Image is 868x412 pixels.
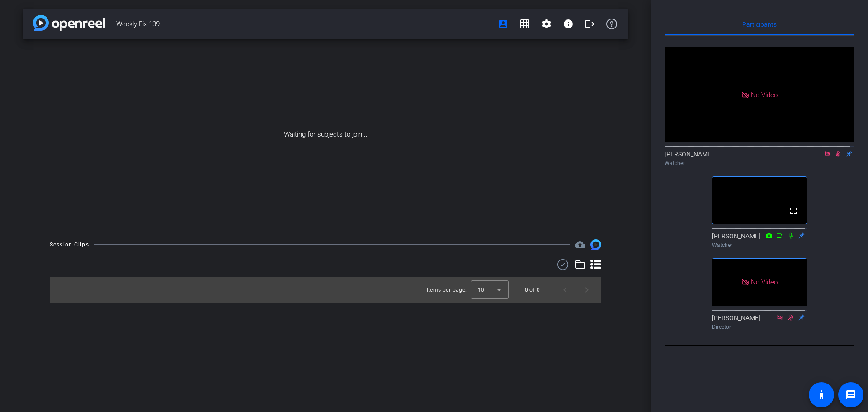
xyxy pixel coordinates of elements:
[816,389,827,400] mat-icon: accessibility
[498,19,509,29] mat-icon: account_box
[712,313,807,331] div: [PERSON_NAME]
[751,90,778,99] span: No Video
[788,205,799,216] mat-icon: fullscreen
[742,21,777,28] span: Participants
[575,239,585,250] mat-icon: cloud_upload
[712,232,807,249] div: [PERSON_NAME]
[50,240,89,249] div: Session Clips
[712,323,807,331] div: Director
[525,285,540,294] div: 0 of 0
[541,19,552,29] mat-icon: settings
[590,239,601,250] img: Session clips
[751,278,778,286] span: No Video
[519,19,530,29] mat-icon: grid_on
[554,279,576,301] button: Previous page
[23,39,628,230] div: Waiting for subjects to join...
[427,285,467,294] div: Items per page:
[845,389,856,400] mat-icon: message
[575,239,585,250] span: Destinations for your clips
[116,15,492,33] span: Weekly Fix 139
[665,150,854,167] div: [PERSON_NAME]
[665,159,854,167] div: Watcher
[563,19,574,29] mat-icon: info
[712,241,807,249] div: Watcher
[33,15,105,31] img: app-logo
[576,279,598,301] button: Next page
[585,19,595,29] mat-icon: logout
